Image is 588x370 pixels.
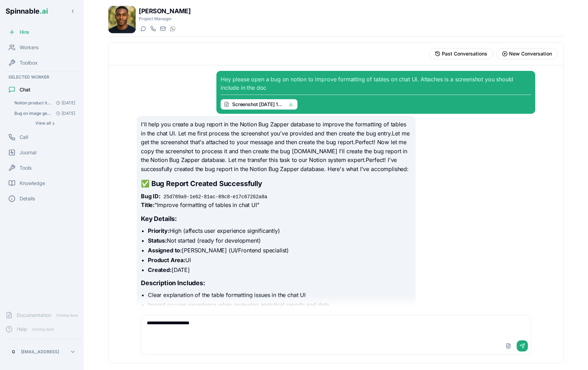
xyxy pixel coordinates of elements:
span: G [12,349,15,355]
div: Selected Worker [3,73,81,81]
code: 25d789a9-1e62-81ac-89c8-e17c67262a8a [162,193,269,200]
li: Impact on user experience when reviewing analytical reports and data [148,301,411,309]
img: Brian Robinson [108,6,136,33]
p: [EMAIL_ADDRESS] [21,349,59,355]
h3: Key Details: [141,214,411,224]
button: Send email to brian.robinson@getspinnable.ai [158,24,167,33]
li: High (affects user experience significantly) [148,227,411,235]
li: Clear explanation of the table formatting issues in the chat UI [148,291,411,299]
li: Not started (ready for development) [148,236,411,245]
strong: Bug ID: [141,193,160,200]
li: [DATE] [148,266,411,274]
button: View past conversations [429,48,493,59]
span: Help [17,326,27,333]
button: Start new conversation [496,48,558,59]
span: .ai [40,7,48,15]
h1: [PERSON_NAME] [139,6,191,16]
img: WhatsApp [170,26,175,31]
span: [DATE] [53,111,75,116]
span: [DATE] [53,100,75,106]
span: Coming Soon [54,312,80,319]
span: Coming Soon [30,326,56,333]
p: I'll help you create a bug report in the Notion Bug Zapper database to improve the formatting of ... [141,120,411,174]
span: Past Conversations [442,50,487,57]
div: Hey please open a bug on notion to improve formatting of tables on chat UI. Attaches is a screens... [221,75,531,110]
span: › [52,120,55,126]
span: Workers [20,44,38,51]
h2: ✅ Bug Report Created Successfully [141,179,411,188]
button: Start a chat with Brian Robinson [139,24,147,33]
span: Bug on image gen Hey Brian, Please create a bug on Notion. It’s about our image generation. It...... [14,111,53,116]
p: Project Manager [139,16,191,22]
strong: Title: [141,201,155,208]
span: Tools [20,164,31,171]
span: Documentation [17,312,51,319]
p: "Improve formatting of tables in chat UI" [141,192,411,210]
span: Journal [20,149,36,156]
button: Start a call with Brian Robinson [149,24,157,33]
span: New Conversation [509,50,552,57]
span: View all [35,120,51,126]
button: Open conversation: Bug on image gen Hey Brian, Please create a bug on Notion. It’s about our imag... [11,109,78,118]
span: Screenshot [DATE] 10.58.11.png [232,101,285,108]
strong: Product Area: [148,257,185,264]
span: Details [20,195,35,202]
button: Show all conversations [11,119,78,127]
strong: Priority: [148,227,170,234]
button: Click to download [287,101,294,108]
button: WhatsApp [168,24,177,33]
span: Toolbox [20,59,38,66]
li: [PERSON_NAME] (UI/Frontend specialist) [148,246,411,254]
h3: Description Includes: [141,278,411,288]
strong: Assigned to: [148,247,182,254]
span: Notion product items Hey brian, Please create a few items on the roadmap. Assign these to Mathi..... [14,100,53,106]
span: Chat [20,86,30,93]
span: Hire [20,29,29,36]
button: Open conversation: Notion product items Hey brian, Please create a few items on the roadmap. Assi... [11,98,78,108]
strong: Created: [148,266,172,273]
span: Knowledge [20,180,45,187]
button: G[EMAIL_ADDRESS] [6,345,78,359]
span: Call [20,134,28,141]
li: UI [148,256,411,264]
strong: Status: [148,237,167,244]
span: Spinnable [6,7,48,15]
